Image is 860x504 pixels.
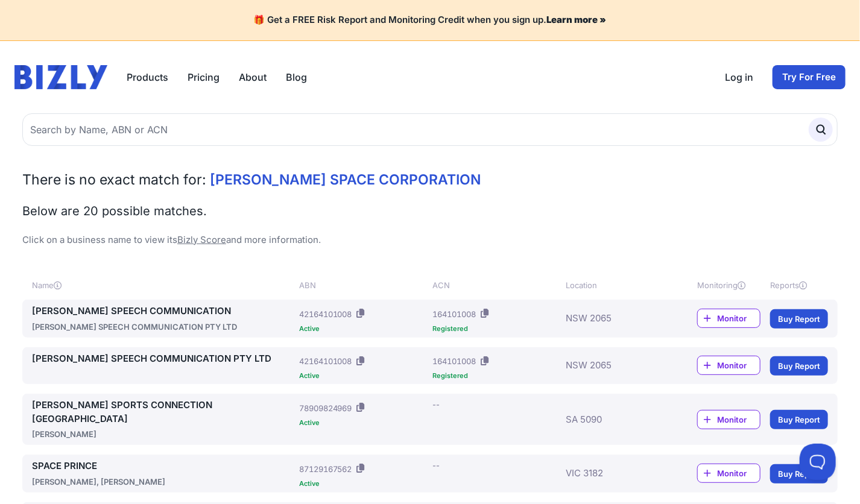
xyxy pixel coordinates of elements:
[717,467,760,479] span: Monitor
[32,352,294,366] a: [PERSON_NAME] SPEECH COMMUNICATION PTY LTD
[299,373,428,379] div: Active
[299,279,428,291] div: ABN
[22,233,838,247] p: Click on a business name to view its and more information.
[299,308,352,320] div: 42164101008
[717,312,760,324] span: Monitor
[299,420,428,426] div: Active
[717,359,760,371] span: Monitor
[432,279,561,291] div: ACN
[127,70,168,84] button: Products
[566,304,661,333] div: NSW 2065
[32,398,294,426] a: [PERSON_NAME] SPORTS CONNECTION [GEOGRAPHIC_DATA]
[770,410,828,429] a: Buy Report
[773,65,846,89] a: Try For Free
[22,171,206,188] span: There is no exact match for:
[299,355,352,367] div: 42164101008
[566,352,661,380] div: NSW 2065
[299,326,428,332] div: Active
[32,321,294,333] div: [PERSON_NAME] SPEECH COMMUNICATION PTY LTD
[177,234,226,245] a: Bizly Score
[432,326,561,332] div: Registered
[32,459,294,473] a: SPACE PRINCE
[432,398,440,411] div: --
[299,480,428,487] div: Active
[432,308,476,320] div: 164101008
[697,279,760,291] div: Monitoring
[697,356,760,375] a: Monitor
[299,463,352,475] div: 87129167562
[432,459,440,471] div: --
[14,14,846,26] h4: 🎁 Get a FREE Risk Report and Monitoring Credit when you sign up.
[697,309,760,328] a: Monitor
[32,428,294,440] div: [PERSON_NAME]
[697,464,760,483] a: Monitor
[32,476,294,488] div: [PERSON_NAME], [PERSON_NAME]
[566,459,661,488] div: VIC 3182
[32,304,294,318] a: [PERSON_NAME] SPEECH COMMUNICATION
[770,356,828,376] a: Buy Report
[22,204,207,218] span: Below are 20 possible matches.
[286,70,307,84] a: Blog
[800,444,836,480] iframe: Toggle Customer Support
[299,402,352,414] div: 78909824969
[432,373,561,379] div: Registered
[770,279,828,291] div: Reports
[725,70,753,84] a: Log in
[717,414,760,426] span: Monitor
[239,70,267,84] a: About
[22,113,838,146] input: Search by Name, ABN or ACN
[566,279,661,291] div: Location
[566,398,661,440] div: SA 5090
[32,279,294,291] div: Name
[697,410,760,429] a: Monitor
[770,309,828,329] a: Buy Report
[770,464,828,484] a: Buy Report
[210,171,481,188] span: [PERSON_NAME] SPACE CORPORATION
[432,355,476,367] div: 164101008
[547,14,607,25] a: Learn more »
[188,70,220,84] a: Pricing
